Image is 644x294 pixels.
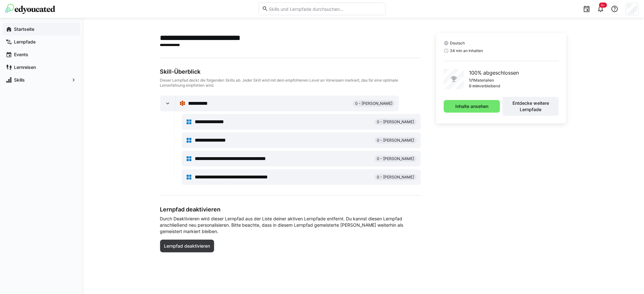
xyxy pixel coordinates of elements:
[163,243,211,249] span: Lernpfad deaktivieren
[377,175,414,180] span: 0 - [PERSON_NAME]
[469,69,519,77] p: 100% abgeschlossen
[469,84,479,89] p: 0 min
[474,78,494,83] p: Materialien
[355,101,392,106] span: 0 - [PERSON_NAME]
[506,100,556,113] span: Entdecke weitere Lernpfade
[454,103,489,110] span: Inhalte ansehen
[479,84,500,89] p: verbleibend
[503,97,559,116] button: Entdecke weitere Lernpfade
[444,100,500,113] button: Inhalte ansehen
[377,138,414,143] span: 0 - [PERSON_NAME]
[450,41,465,46] span: Deutsch
[601,3,605,7] span: 9+
[160,240,214,252] button: Lernpfad deaktivieren
[160,206,421,213] h3: Lernpfad deaktivieren
[377,119,414,124] span: 0 - [PERSON_NAME]
[160,216,421,235] span: Durch Deaktivieren wird dieser Lernpfad aus der Liste deiner aktiven Lernpfade entfernt. Du kanns...
[450,48,483,53] span: 34 min an Inhalten
[160,78,421,88] div: Dieser Lernpfad deckt die folgenden Skills ab. Jeder Skill wird mit dem empfohlenen Level an Vorw...
[268,6,382,12] input: Skills und Lernpfade durchsuchen…
[377,156,414,161] span: 0 - [PERSON_NAME]
[160,68,421,75] div: Skill-Überblick
[469,78,474,83] p: 1/1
